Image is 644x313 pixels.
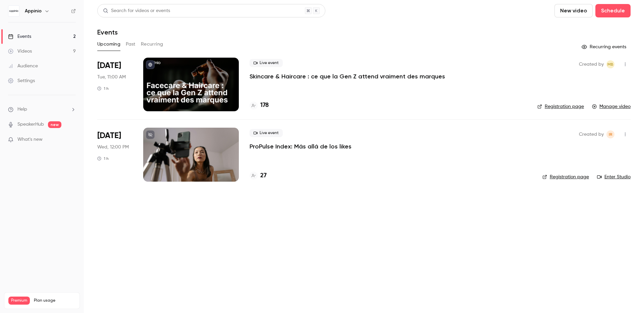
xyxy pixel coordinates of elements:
[542,174,589,180] a: Registration page
[126,39,136,50] button: Past
[17,121,44,128] a: SpeakerHub
[97,28,118,36] h1: Events
[8,48,32,55] div: Videos
[8,33,31,40] div: Events
[607,60,613,68] span: MB
[97,130,121,141] span: [DATE]
[141,39,163,50] button: Recurring
[579,42,631,52] button: Recurring events
[8,297,30,305] span: Premium
[250,129,283,137] span: Live event
[250,171,267,180] a: 27
[250,72,445,80] a: Skincare & Haircare : ce que la Gen Z attend vraiment des marques
[97,144,129,150] span: Wed, 12:00 PM
[250,101,269,110] a: 178
[595,4,631,17] button: Schedule
[579,60,604,68] span: Created by
[554,4,593,17] button: New video
[48,121,61,128] span: new
[260,101,269,110] h4: 178
[609,130,612,138] span: IR
[8,6,19,16] img: Appinio
[17,136,43,143] span: What's new
[97,39,120,50] button: Upcoming
[250,142,352,150] a: ProPulse Index: Más allá de los likes
[8,77,35,84] div: Settings
[8,106,76,113] li: help-dropdown-opener
[250,59,283,67] span: Live event
[103,7,170,14] div: Search for videos or events
[97,58,132,111] div: Sep 9 Tue, 11:00 AM (Europe/Paris)
[579,130,604,138] span: Created by
[606,130,614,138] span: Isabella Rentería Berrospe
[34,298,75,303] span: Plan usage
[25,8,42,14] h6: Appinio
[606,60,614,68] span: Margot Bres
[97,60,121,71] span: [DATE]
[97,74,126,80] span: Tue, 11:00 AM
[597,174,631,180] a: Enter Studio
[17,106,27,113] span: Help
[97,128,132,181] div: Sep 17 Wed, 12:00 PM (Europe/Madrid)
[97,86,109,91] div: 1 h
[8,63,38,69] div: Audience
[592,103,631,110] a: Manage video
[537,103,584,110] a: Registration page
[97,156,109,161] div: 1 h
[260,171,267,180] h4: 27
